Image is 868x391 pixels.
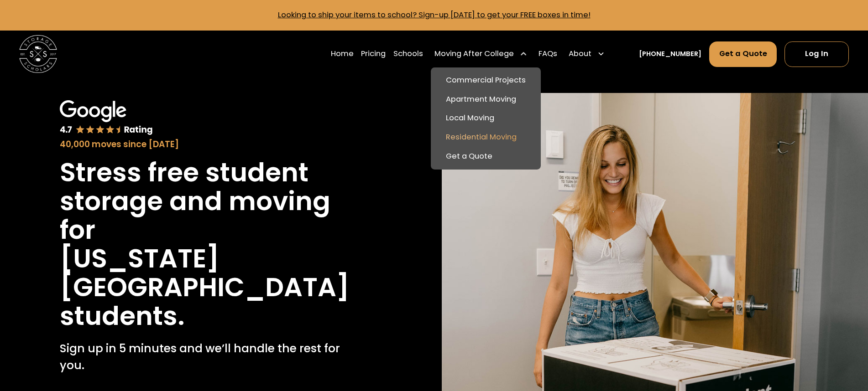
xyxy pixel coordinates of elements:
a: Apartment Moving [434,90,537,109]
a: Commercial Projects [434,71,537,90]
a: FAQs [539,41,557,67]
a: Schools [393,41,423,67]
a: Looking to ship your items to school? Sign-up [DATE] to get your FREE boxes in time! [278,10,591,20]
p: Sign up in 5 minutes and we’ll handle the rest for you. [60,340,367,374]
a: home [19,35,57,73]
a: Local Moving [434,109,537,128]
img: Google 4.7 star rating [60,100,153,136]
h1: [US_STATE][GEOGRAPHIC_DATA] [60,244,367,302]
a: Get a Quote [709,41,777,67]
div: Moving After College [431,41,531,67]
h1: Stress free student storage and moving for [60,158,367,244]
div: About [569,48,591,60]
a: Pricing [361,41,386,67]
a: Log In [784,41,849,67]
a: Residential Moving [434,128,537,147]
h1: students. [60,302,185,330]
a: Home [331,41,354,67]
a: [PHONE_NUMBER] [639,49,701,59]
nav: Moving After College [431,67,541,170]
a: Get a Quote [434,147,537,166]
div: 40,000 moves since [DATE] [60,138,367,151]
div: About [565,41,609,67]
div: Moving After College [434,48,514,60]
img: Storage Scholars main logo [19,35,57,73]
